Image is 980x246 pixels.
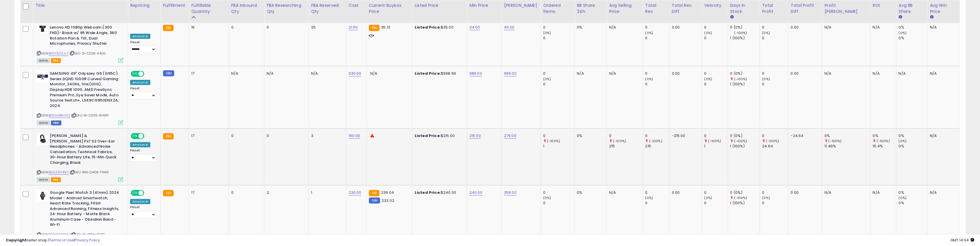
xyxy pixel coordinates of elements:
b: [PERSON_NAME] & [PERSON_NAME] Px7 S2 Over-Ear Headphones - Advanced Noise Cancellation, Technical... [50,133,120,167]
b: SAMSUNG 49" Odyssey G9 (G95C) Series DQHD 1000R Curved Gaming Monitor, 240Hz, 1ms(GtG), DisplayHD... [50,71,120,110]
div: $998.99 [415,71,462,76]
div: 0 [704,82,728,87]
span: OFF [143,72,153,76]
div: Preset: [130,40,156,53]
small: (0%) [899,196,907,200]
div: 1 [543,144,574,149]
div: Fulfillable Quantity [191,3,226,15]
small: (-100%) [766,139,779,143]
div: Preset: [130,87,156,99]
a: 45.00 [504,25,515,30]
div: Preset: [130,205,156,218]
small: (-100%) [734,196,747,200]
span: 2025-10-6 14:04 GMT [950,237,974,243]
a: B0DDLGZJLZ [49,51,69,56]
div: Repricing [130,3,158,9]
div: Total Profit [762,3,786,15]
div: N/A [267,71,304,76]
div: 0 [762,71,788,76]
div: 0.00 [791,25,818,30]
span: | SKU: 16-CS05-8HWF [71,113,109,118]
small: (-100%) [734,31,747,35]
div: Profit [PERSON_NAME] [824,3,868,15]
div: 0% [577,25,602,30]
div: N/A [609,190,638,195]
small: (0%) [762,31,770,35]
div: N/A [930,71,955,76]
span: 239.04 [381,190,394,195]
div: Amazon AI [130,199,150,204]
a: 279.00 [504,133,516,139]
span: All listings currently available for purchase on Amazon [37,177,50,182]
div: 1 (100%) [730,35,760,41]
div: N/A [930,133,955,138]
div: N/A [311,71,342,76]
div: ASIN: [37,71,123,125]
div: 0 [645,25,669,30]
img: 41c6EaTR9CL._SL40_.jpg [37,71,48,82]
div: [PERSON_NAME] [504,3,538,9]
span: | SKU: WN-CHOS-FN49 [70,170,109,174]
b: Listed Price: [415,190,441,195]
div: -215.00 [672,133,697,138]
div: Avg Selling Price [609,3,640,15]
div: 0 [762,35,788,41]
div: N/A [824,71,866,76]
div: Ordered Items [543,3,572,15]
div: Preset: [130,149,156,162]
div: N/A [899,71,923,76]
div: 0 [543,25,574,30]
span: ON [131,134,139,139]
a: 215.00 [469,133,481,139]
small: FBA [369,190,380,196]
div: 0.00 [791,71,818,76]
div: 0% [899,25,927,30]
div: 0 [543,190,574,195]
div: Velocity [704,3,725,9]
span: All listings currently available for purchase on Amazon [37,58,50,63]
small: (0%) [899,139,907,143]
div: 0 [543,133,574,138]
div: ROI [873,3,894,9]
div: 15.4% [873,144,896,149]
div: 0 [762,200,788,206]
div: 17 [191,190,224,195]
span: 233.02 [382,198,394,203]
div: 0 [704,71,728,76]
small: (0%) [543,196,551,200]
a: 359.00 [504,190,517,196]
small: (-100%) [877,139,890,143]
div: Amazon AI [130,34,150,39]
div: Min Price [469,3,499,9]
small: (-100%) [734,139,747,143]
div: 0 [704,133,728,138]
a: 240.00 [469,190,482,196]
div: Total Rev. [645,3,667,15]
div: 0 [645,71,669,76]
div: 3 [311,133,342,138]
small: (-100%) [547,139,560,143]
small: (0%) [704,31,712,35]
a: 999.00 [504,71,517,76]
div: 0 [645,35,669,41]
div: Current Buybox Price [369,3,410,15]
div: N/A [231,71,260,76]
div: 0 [762,82,788,87]
div: 0 (0%) [730,71,760,76]
small: (0%) [645,31,653,35]
div: 0 (0%) [730,133,760,138]
div: 1 [311,190,342,195]
div: N/A [873,190,892,195]
small: Avg Win Price. [930,15,933,20]
a: B09ZXXYRKY [49,170,69,175]
div: N/A [930,190,955,195]
div: N/A [609,71,638,76]
img: 21iukO2qidL._SL40_.jpg [37,25,48,33]
div: Amazon AI [130,80,150,85]
div: 0% [824,133,870,138]
div: 1 [704,144,728,149]
div: Amazon AI [130,142,150,147]
div: 0 [704,200,728,206]
strong: Copyright [6,237,27,243]
div: 0 [704,25,728,30]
